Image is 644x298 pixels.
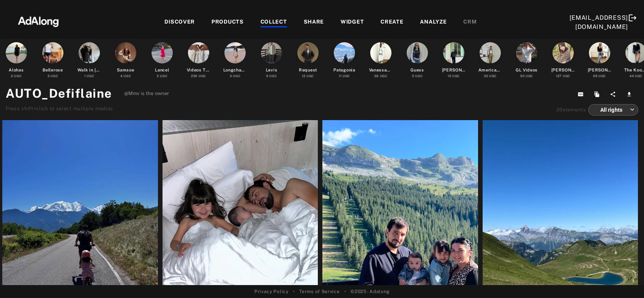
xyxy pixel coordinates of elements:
div: Guess [410,67,424,73]
a: Terms of Service [299,288,339,295]
div: All rights [595,100,635,120]
button: Duplicate collection [590,89,606,100]
div: UGC [230,74,241,79]
button: Share [606,89,622,100]
div: UGC [374,74,387,79]
div: GL Videos [516,67,538,73]
div: DISCOVER [164,18,195,27]
div: Samsoe [117,67,134,73]
span: 32 [484,74,488,78]
div: Lancel [155,67,169,73]
div: UGC [191,74,206,79]
a: Privacy Policy [254,288,289,295]
span: • [293,288,295,295]
div: UGC [630,74,642,79]
div: SHARE [304,18,324,27]
div: Videos Tiktok [187,67,211,73]
span: 3 [230,74,232,78]
div: UGC [448,74,460,79]
div: UGC [556,74,570,79]
span: 127 [556,74,562,78]
div: [PERSON_NAME] [442,67,466,73]
div: [EMAIL_ADDRESS][DOMAIN_NAME] [570,13,628,32]
span: • [344,288,346,295]
button: Copy collection ID [574,89,590,100]
div: Walk in [GEOGRAPHIC_DATA] [77,67,101,73]
span: 26 [556,107,563,113]
span: 44 [630,74,634,78]
div: UGC [157,74,168,79]
div: Levis [266,67,278,73]
span: 4 [120,74,123,78]
button: Download [622,89,639,100]
div: UGC [593,74,606,79]
span: 69 [593,74,597,78]
div: CREATE [380,18,403,27]
div: CRM [463,18,477,27]
span: 38 [374,74,379,78]
div: Longchamp [223,67,247,73]
div: COLLECT [260,18,287,27]
div: VanessaBruno [369,67,393,73]
div: ANALYZE [420,18,447,27]
h1: AUTO_Defiflaine [6,84,112,103]
span: 12 [302,74,305,78]
div: UGC [47,74,58,79]
img: 63233d7d88ed69de3c212112c67096b6.png [5,10,72,32]
div: UGC [484,74,497,79]
div: [PERSON_NAME] [588,67,612,73]
div: elements [556,106,586,114]
span: 50 [520,74,524,78]
span: 3 [47,74,50,78]
span: 9 [266,74,268,78]
div: Request [299,67,317,73]
div: WIDGET [341,18,364,27]
div: PRODUCTS [212,18,244,27]
div: American Vintage [478,67,502,73]
div: UGC [84,74,95,79]
span: @Mmv is the owner [124,90,169,97]
div: UGC [339,74,350,79]
div: UGC [412,74,423,79]
span: 1 [84,74,86,78]
span: 2 [11,74,13,78]
div: UGC [266,74,277,79]
span: 11 [339,74,341,78]
div: [PERSON_NAME] [551,67,575,73]
div: Patagonia [333,67,355,73]
span: © 2025 - Adalong [350,288,390,295]
div: UGC [520,74,533,79]
div: UGC [120,74,131,79]
div: UGC [302,74,314,79]
div: Press shift+click to select multiple medias [6,105,169,113]
span: 250 [191,74,197,78]
div: UGC [11,74,22,79]
span: 2 [157,74,159,78]
div: Bellerose [43,67,63,73]
div: Alohas [9,67,24,73]
span: 5 [412,74,414,78]
span: 15 [448,74,451,78]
